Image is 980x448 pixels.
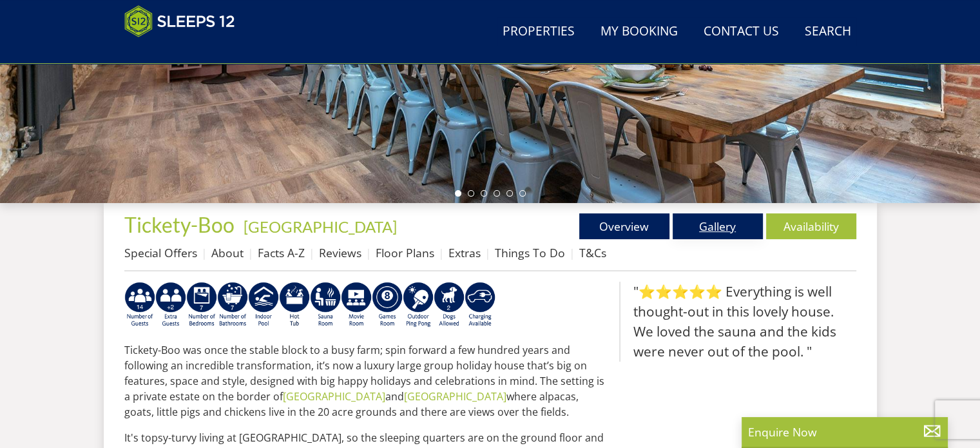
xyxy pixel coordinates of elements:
img: AD_4nXderG6DENx_2_9dnFQi1Va4rwcomwYm4zVC_jzZzm_1sLeCAGj_DBBvbmq-KspNiRNvbgr313aEBba5KddYqaQkmY34H... [403,282,434,328]
iframe: Customer reviews powered by Trustpilot [118,45,253,56]
p: Tickety-Boo was once the stable block to a busy farm; spin forward a few hundred years and follow... [124,342,609,420]
a: My Booking [595,17,683,46]
a: Reviews [319,245,361,260]
a: Properties [497,17,580,46]
a: Tickety-Boo [124,212,238,237]
a: [GEOGRAPHIC_DATA] [283,389,385,404]
span: Tickety-Boo [124,212,235,237]
a: Availability [766,213,856,239]
a: About [211,245,244,260]
img: AD_4nXc33P8FDBkq7c3VFrx07a_zq9JLjY0LcIEtheC9FmbFRkDPCL4Rlc6eHUbYITBboNPq3Zem3Ubm-qj951-77oyTvg5FL... [217,282,248,328]
a: Search [800,17,856,46]
img: AD_4nXdjbGEeivCGLLmyT_JEP7bTfXsjgyLfnLszUAQeQ4RcokDYHVBt5R8-zTDbAVICNoGv1Dwc3nsbUb1qR6CAkrbZUeZBN... [310,282,341,328]
a: Extras [448,245,481,260]
a: Facts A-Z [258,245,305,260]
img: AD_4nXei2dp4L7_L8OvME76Xy1PUX32_NMHbHVSts-g-ZAVb8bILrMcUKZI2vRNdEqfWP017x6NFeUMZMqnp0JYknAB97-jDN... [248,282,279,328]
img: AD_4nXdcQ9KvtZsQ62SDWVQl1bwDTl-yPG6gEIUNbwyrGIsgZo60KRjE4_zywAtQnfn2alr58vaaTkMQrcaGqlbOWBhHpVbyA... [124,282,155,328]
a: Contact Us [698,17,784,46]
a: Overview [579,213,669,239]
img: AD_4nXeP6WuvG491uY6i5ZIMhzz1N248Ei-RkDHdxvvjTdyF2JXhbvvI0BrTCyeHgyWBEg8oAgd1TvFQIsSlzYPCTB7K21VoI... [155,282,186,328]
img: AD_4nXdrZMsjcYNLGsKuA84hRzvIbesVCpXJ0qqnwZoX5ch9Zjv73tWe4fnFRs2gJ9dSiUubhZXckSJX_mqrZBmYExREIfryF... [372,282,403,328]
a: Special Offers [124,245,197,260]
img: AD_4nXe7_8LrJK20fD9VNWAdfykBvHkWcczWBt5QOadXbvIwJqtaRaRf-iI0SeDpMmH1MdC9T1Vy22FMXzzjMAvSuTB5cJ7z5... [434,282,465,328]
img: Sleeps 12 [124,5,235,37]
span: - [238,217,397,236]
blockquote: "⭐⭐⭐⭐⭐ Everything is well thought-out in this lovely house. We loved the sauna and the kids were ... [619,282,856,362]
a: T&Cs [579,245,606,260]
p: Enquire Now [748,424,941,440]
a: Gallery [673,213,763,239]
a: Floor Plans [376,245,434,260]
img: AD_4nXcpX5uDwed6-YChlrI2BYOgXwgg3aqYHOhRm0XfZB-YtQW2NrmeCr45vGAfVKUq4uWnc59ZmEsEzoF5o39EWARlT1ewO... [279,282,310,328]
a: Things To Do [495,245,565,260]
img: AD_4nXdUEjdWxyJEXfF2QMxcnH9-q5XOFeM-cCBkt-KsCkJ9oHmM7j7w2lDMJpoznjTsqM7kKDtmmF2O_bpEel9pzSv0KunaC... [186,282,217,328]
a: [GEOGRAPHIC_DATA] [404,389,506,404]
img: AD_4nXcnT2OPG21WxYUhsl9q61n1KejP7Pk9ESVM9x9VetD-X_UXXoxAKaMRZGYNcSGiAsmGyKm0QlThER1osyFXNLmuYOVBV... [465,282,495,328]
img: AD_4nXf5HeMvqMpcZ0fO9nf7YF2EIlv0l3oTPRmiQvOQ93g4dO1Y4zXKGJcBE5M2T8mhAf-smX-gudfzQQnK9-uH4PEbWu2YP... [341,282,372,328]
a: [GEOGRAPHIC_DATA] [244,217,397,236]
